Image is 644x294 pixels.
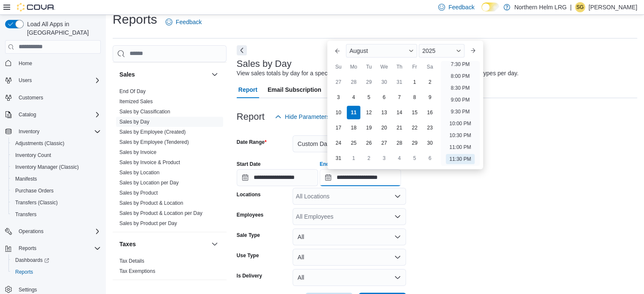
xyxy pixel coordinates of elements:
a: Transfers [12,209,40,220]
div: day-12 [362,106,376,119]
button: Open list of options [394,213,401,220]
button: Home [2,57,104,69]
span: Operations [15,226,101,236]
div: day-17 [332,121,345,135]
button: Inventory Manager (Classic) [8,161,104,173]
div: day-16 [423,106,437,119]
span: Reports [15,269,33,275]
div: day-9 [423,91,437,104]
span: Hide Parameters [285,113,329,121]
label: Locations [237,191,261,198]
span: Manifests [12,174,101,184]
span: Sales by Location [119,169,160,176]
span: Sales by Employee (Tendered) [119,139,189,146]
div: day-15 [408,106,421,119]
div: day-24 [332,136,345,150]
button: Purchase Orders [8,185,104,197]
span: Reports [15,243,101,253]
button: Catalog [2,109,104,121]
span: Itemized Sales [119,98,153,105]
a: Sales by Product & Location [119,200,183,206]
input: Dark Mode [481,3,499,11]
label: Employees [237,212,263,218]
a: Customers [15,93,47,103]
button: Operations [2,225,104,237]
a: Sales by Classification [119,109,170,115]
button: All [293,228,406,245]
a: Dashboards [8,254,104,266]
div: day-22 [408,121,421,135]
button: All [293,269,406,286]
span: Sales by Product & Location per Day [119,210,202,217]
span: Feedback [176,18,202,26]
span: Sales by Product & Location [119,200,183,206]
div: Button. Open the year selector. 2025 is currently selected. [419,44,464,58]
button: Customers [2,91,104,104]
p: | [570,2,572,12]
button: Inventory Count [8,149,104,161]
span: Inventory [19,128,39,135]
span: Transfers [15,211,36,218]
a: Sales by Invoice [119,149,156,155]
div: day-27 [332,75,345,89]
div: Fr [408,60,421,74]
div: Sales [113,86,227,232]
h3: Sales by Day [237,59,292,69]
button: Catalog [15,110,39,120]
label: Use Type [237,252,259,259]
div: day-14 [392,106,406,119]
div: day-4 [347,91,360,104]
input: Press the down key to open a popover containing a calendar. [237,169,318,186]
button: Next [237,45,247,55]
div: day-5 [362,91,376,104]
li: 7:30 PM [448,59,473,69]
div: Taxes [113,256,227,280]
a: Sales by Employee (Created) [119,129,186,135]
label: Sale Type [237,232,260,239]
a: Adjustments (Classic) [12,138,68,148]
span: SG [576,2,583,12]
div: day-7 [392,91,406,104]
span: Inventory Count [15,152,51,159]
span: Transfers [12,209,101,220]
span: Home [15,58,101,69]
span: Users [15,75,101,85]
div: day-27 [377,136,391,150]
a: Tax Exemptions [119,268,155,274]
label: Is Delivery [237,272,262,279]
div: Tu [362,60,376,74]
button: Inventory [2,126,104,137]
li: 8:00 PM [448,71,473,81]
div: Skyler Griswold [575,2,585,12]
button: Hide Parameters [271,108,333,125]
a: Purchase Orders [12,186,57,196]
span: Dashboards [12,255,101,265]
button: Transfers (Classic) [8,197,104,209]
div: day-31 [332,151,345,165]
img: Cova [17,3,55,11]
a: Sales by Location [119,170,160,176]
div: day-31 [392,75,406,89]
span: Feedback [448,3,474,11]
span: Sales by Location per Day [119,179,179,186]
div: View sales totals by day for a specified date range. Details include payment methods and tax type... [237,69,519,78]
span: Purchase Orders [15,187,54,194]
span: Sales by Product [119,190,158,196]
span: Transfers (Classic) [15,199,58,206]
p: Northern Helm LRG [514,2,567,12]
div: day-29 [362,75,376,89]
a: Sales by Location per Day [119,180,179,186]
div: day-1 [408,75,421,89]
span: Transfers (Classic) [12,198,101,208]
label: Start Date [237,161,261,168]
div: August, 2025 [331,74,437,166]
button: Adjustments (Classic) [8,137,104,149]
div: day-29 [408,136,421,150]
span: Purchase Orders [12,186,101,196]
span: Customers [19,94,43,101]
ul: Time [441,61,479,166]
button: Previous Month [331,44,344,58]
li: 8:30 PM [448,83,473,93]
div: day-6 [377,91,391,104]
div: day-26 [362,136,376,150]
